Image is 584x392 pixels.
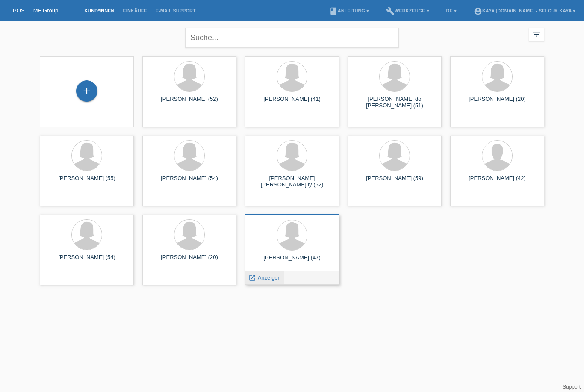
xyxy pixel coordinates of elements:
i: account_circle [474,7,482,15]
div: Kund*in hinzufügen [77,84,97,98]
div: [PERSON_NAME] (54) [47,254,127,268]
a: POS — MF Group [13,7,58,14]
div: [PERSON_NAME] (42) [457,175,537,189]
div: [PERSON_NAME] (20) [149,254,230,268]
div: [PERSON_NAME] (59) [354,175,435,189]
a: Support [563,384,581,390]
a: account_circleKaya [DOMAIN_NAME] - Selcuk Kaya ▾ [469,8,580,13]
div: [PERSON_NAME] [PERSON_NAME] ly (52) [252,175,332,189]
i: launch [248,274,256,282]
a: DE ▾ [442,8,461,13]
input: Suche... [185,28,399,48]
i: filter_list [532,29,541,39]
div: [PERSON_NAME] (20) [457,96,537,109]
a: launch Anzeigen [248,274,281,281]
i: book [329,7,338,15]
div: [PERSON_NAME] (52) [149,96,230,109]
div: [PERSON_NAME] (54) [149,175,230,189]
div: [PERSON_NAME] (55) [47,175,127,189]
div: [PERSON_NAME] (47) [252,254,332,268]
div: [PERSON_NAME] (41) [252,96,332,109]
div: [PERSON_NAME] do [PERSON_NAME] (51) [354,96,435,109]
a: Einkäufe [118,8,151,13]
span: Anzeigen [258,274,281,281]
a: buildWerkzeuge ▾ [382,8,434,13]
i: build [386,7,395,15]
a: bookAnleitung ▾ [325,8,373,13]
a: Kund*innen [80,8,118,13]
a: E-Mail Support [151,8,200,13]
